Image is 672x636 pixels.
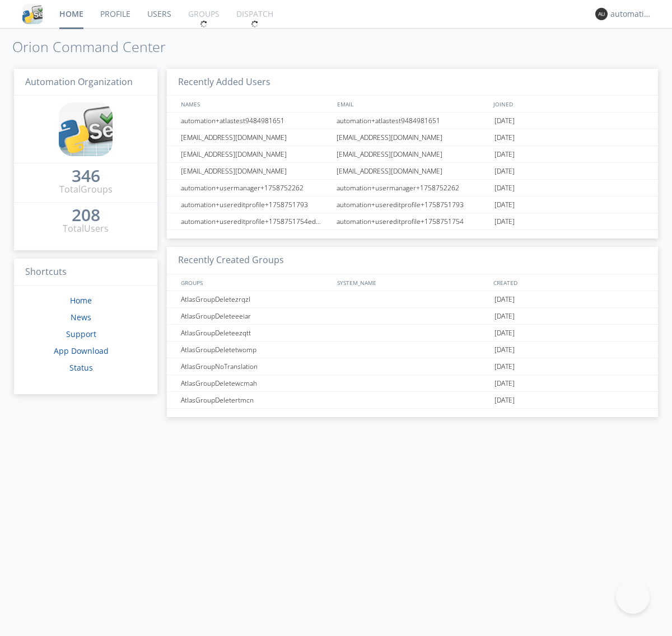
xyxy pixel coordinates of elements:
span: [DATE] [494,163,515,180]
div: AtlasGroupDeletezrqzl [178,291,333,307]
h3: Shortcuts [14,259,157,286]
span: [DATE] [494,308,515,325]
div: AtlasGroupDeleteezqtt [178,325,333,341]
img: cddb5a64eb264b2086981ab96f4c1ba7 [22,4,43,24]
div: automation+usermanager+1758752262 [334,180,492,196]
div: Total Users [63,222,109,235]
div: automation+atlastest9484981651 [178,113,333,129]
div: AtlasGroupDeletertmcn [178,392,333,408]
span: [DATE] [494,197,515,213]
div: automation+atlas0009 [610,8,652,20]
div: 208 [72,209,100,221]
h3: Recently Added Users [167,69,658,96]
span: [DATE] [494,213,515,230]
div: Total Groups [59,183,113,196]
a: [EMAIL_ADDRESS][DOMAIN_NAME][EMAIL_ADDRESS][DOMAIN_NAME][DATE] [167,163,658,180]
div: [EMAIL_ADDRESS][DOMAIN_NAME] [334,146,492,162]
a: automation+usereditprofile+1758751793automation+usereditprofile+1758751793[DATE] [167,197,658,213]
div: SYSTEM_NAME [334,274,491,291]
div: automation+usereditprofile+1758751754editedautomation+usereditprofile+1758751754 [178,213,333,230]
a: AtlasGroupDeletezrqzl[DATE] [167,291,658,308]
div: EMAIL [334,96,491,112]
a: App Download [54,345,109,356]
span: [DATE] [494,392,515,409]
a: AtlasGroupDeleteeeiar[DATE] [167,308,658,325]
div: AtlasGroupDeleteeeiar [178,308,333,324]
img: spin.svg [251,20,259,28]
img: 373638.png [595,8,608,20]
a: Home [70,295,92,306]
a: AtlasGroupDeletewcmah[DATE] [167,375,658,392]
a: AtlasGroupDeletetwomp[DATE] [167,342,658,358]
div: NAMES [178,96,332,112]
div: 346 [72,170,100,181]
span: [DATE] [494,129,515,146]
a: AtlasGroupNoTranslation[DATE] [167,358,658,375]
a: AtlasGroupDeletertmcn[DATE] [167,392,658,409]
div: GROUPS [178,274,332,291]
div: [EMAIL_ADDRESS][DOMAIN_NAME] [334,163,492,179]
div: AtlasGroupDeletewcmah [178,375,333,391]
span: [DATE] [494,291,515,308]
a: 346 [72,170,100,183]
div: automation+usermanager+1758752262 [178,180,333,196]
img: spin.svg [200,20,208,28]
a: AtlasGroupDeleteezqtt[DATE] [167,325,658,342]
a: automation+usereditprofile+1758751754editedautomation+usereditprofile+1758751754automation+usered... [167,213,658,230]
div: CREATED [491,274,647,291]
span: [DATE] [494,113,515,129]
h3: Recently Created Groups [167,247,658,274]
iframe: Toggle Customer Support [616,580,650,614]
div: [EMAIL_ADDRESS][DOMAIN_NAME] [334,129,492,146]
a: [EMAIL_ADDRESS][DOMAIN_NAME][EMAIL_ADDRESS][DOMAIN_NAME][DATE] [167,129,658,146]
span: [DATE] [494,342,515,358]
span: [DATE] [494,358,515,375]
div: automation+usereditprofile+1758751754 [334,213,492,230]
div: AtlasGroupDeletetwomp [178,342,333,358]
a: 208 [72,209,100,222]
span: [DATE] [494,325,515,342]
a: [EMAIL_ADDRESS][DOMAIN_NAME][EMAIL_ADDRESS][DOMAIN_NAME][DATE] [167,146,658,163]
span: Automation Organization [25,76,133,88]
div: automation+usereditprofile+1758751793 [334,197,492,213]
div: JOINED [491,96,647,112]
div: automation+atlastest9484981651 [334,113,492,129]
a: News [71,312,91,322]
a: Support [66,329,96,339]
div: [EMAIL_ADDRESS][DOMAIN_NAME] [178,146,333,162]
span: [DATE] [494,146,515,163]
div: automation+usereditprofile+1758751793 [178,197,333,213]
span: [DATE] [494,180,515,197]
a: Status [69,362,93,373]
a: automation+usermanager+1758752262automation+usermanager+1758752262[DATE] [167,180,658,197]
img: cddb5a64eb264b2086981ab96f4c1ba7 [59,102,113,156]
div: [EMAIL_ADDRESS][DOMAIN_NAME] [178,129,333,146]
div: AtlasGroupNoTranslation [178,358,333,375]
span: [DATE] [494,375,515,392]
a: automation+atlastest9484981651automation+atlastest9484981651[DATE] [167,113,658,129]
div: [EMAIL_ADDRESS][DOMAIN_NAME] [178,163,333,179]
